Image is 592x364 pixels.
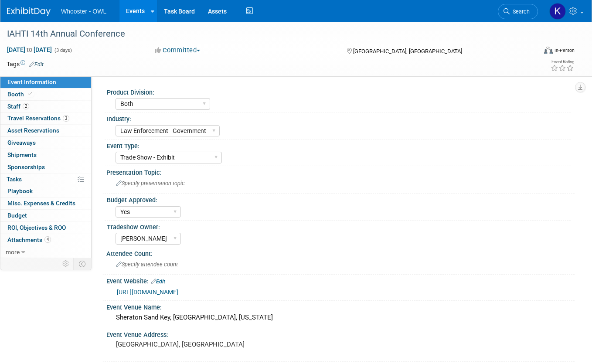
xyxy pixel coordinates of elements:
[107,139,571,150] div: Event Type:
[7,78,56,85] span: Event Information
[0,76,91,88] a: Event Information
[549,3,566,20] img: Kamila Castaneda
[0,173,91,185] a: Tasks
[353,48,462,54] span: [GEOGRAPHIC_DATA], [GEOGRAPHIC_DATA]
[106,328,575,339] div: Event Venue Address:
[7,103,29,110] span: Staff
[7,46,52,54] span: [DATE] [DATE]
[551,60,574,64] div: Event Rating
[0,222,91,234] a: ROI, Objectives & ROO
[0,137,91,149] a: Giveaways
[107,86,571,97] div: Product Division:
[113,311,568,324] div: Sheraton Sand Key, [GEOGRAPHIC_DATA], [US_STATE]
[0,185,91,197] a: Playbook
[29,61,44,68] a: Edit
[7,139,36,146] span: Giveaways
[0,234,91,246] a: Attachments4
[152,46,204,55] button: Committed
[25,46,34,53] span: to
[7,7,51,16] img: ExhibitDay
[7,236,51,243] span: Attachments
[106,166,575,177] div: Presentation Topic:
[116,180,185,187] span: Specify presentation topic
[7,200,75,207] span: Misc. Expenses & Credits
[7,60,44,68] td: Tags
[54,48,72,53] span: (3 days)
[23,103,29,109] span: 2
[7,176,22,183] span: Tasks
[6,248,20,255] span: more
[498,4,538,19] a: Search
[7,187,33,194] span: Playbook
[74,258,92,269] td: Toggle Event Tabs
[106,301,575,312] div: Event Venue Name:
[7,127,59,134] span: Asset Reservations
[0,149,91,161] a: Shipments
[7,163,45,170] span: Sponsorships
[510,8,530,15] span: Search
[61,8,106,15] span: Whooster - OWL
[0,112,91,124] a: Travel Reservations3
[0,88,91,100] a: Booth
[0,101,91,112] a: Staff2
[7,224,66,231] span: ROI, Objectives & ROO
[554,47,575,54] div: In-Person
[107,194,571,204] div: Budget Approved:
[7,151,37,158] span: Shipments
[107,221,571,231] div: Tradeshow Owner:
[63,115,69,122] span: 3
[0,210,91,221] a: Budget
[151,279,165,285] a: Edit
[0,125,91,136] a: Asset Reservations
[117,289,178,296] a: [URL][DOMAIN_NAME]
[7,91,34,98] span: Booth
[107,112,571,123] div: Industry:
[44,236,51,243] span: 4
[491,45,575,58] div: Event Format
[0,197,91,209] a: Misc. Expenses & Credits
[58,258,74,269] td: Personalize Event Tab Strip
[7,115,69,122] span: Travel Reservations
[106,247,575,258] div: Attendee Count:
[4,26,526,42] div: IAHTI 14th Annual Conference
[544,47,553,54] img: Format-Inperson.png
[0,161,91,173] a: Sponsorships
[7,212,27,219] span: Budget
[116,340,292,348] pre: [GEOGRAPHIC_DATA], [GEOGRAPHIC_DATA]
[116,261,178,268] span: Specify attendee count
[0,246,91,258] a: more
[28,92,32,96] i: Booth reservation complete
[106,275,575,286] div: Event Website:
